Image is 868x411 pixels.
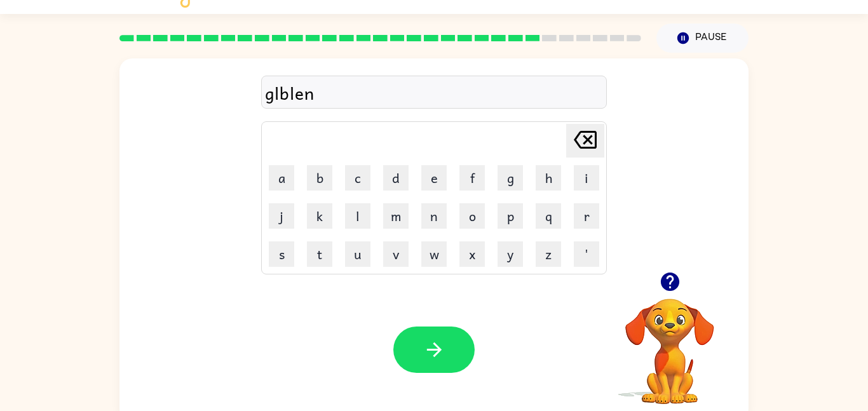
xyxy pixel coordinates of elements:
[421,241,447,267] button: w
[383,165,409,191] button: d
[498,165,523,191] button: g
[269,165,294,191] button: a
[498,203,523,229] button: p
[345,241,370,267] button: u
[345,165,370,191] button: c
[269,241,294,267] button: s
[574,241,599,267] button: '
[421,203,447,229] button: n
[383,241,409,267] button: v
[656,24,749,53] button: Pause
[459,241,485,267] button: x
[307,165,332,191] button: b
[269,203,294,229] button: j
[307,203,332,229] button: k
[536,203,561,229] button: q
[606,279,733,406] video: Your browser must support playing .mp4 files to use Literably. Please try using another browser.
[421,165,447,191] button: e
[459,203,485,229] button: o
[383,203,409,229] button: m
[536,241,561,267] button: z
[345,203,370,229] button: l
[265,79,603,106] div: glblen
[307,241,332,267] button: t
[498,241,523,267] button: y
[574,203,599,229] button: r
[536,165,561,191] button: h
[459,165,485,191] button: f
[574,165,599,191] button: i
